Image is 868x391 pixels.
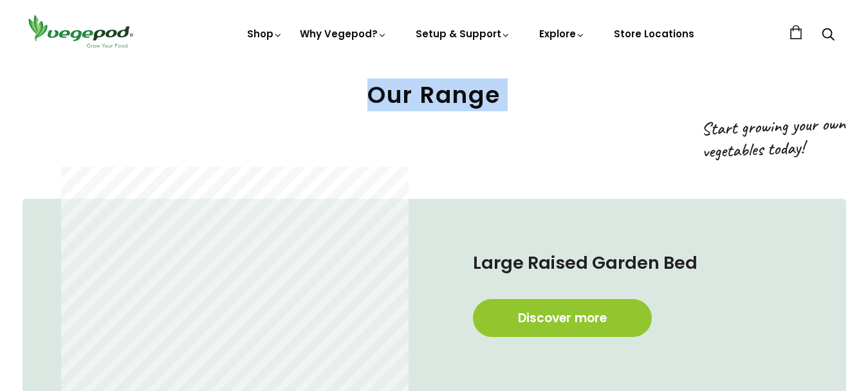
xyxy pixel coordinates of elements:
[416,27,511,41] a: Setup & Support
[539,27,586,41] a: Explore
[822,29,835,42] a: Search
[300,27,387,41] a: Why Vegepod?
[473,250,795,276] h4: Large Raised Garden Bed
[473,299,652,337] a: Discover more
[247,27,283,41] a: Shop
[614,27,694,41] a: Store Locations
[23,81,846,109] h2: Our Range
[23,13,138,50] img: Vegepod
